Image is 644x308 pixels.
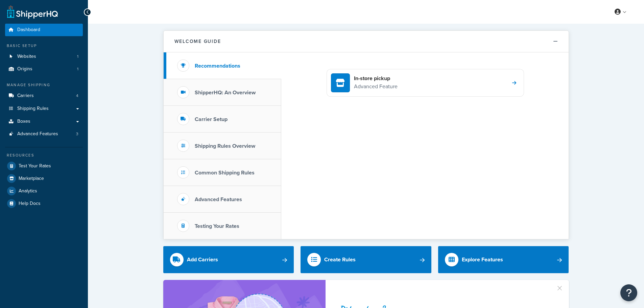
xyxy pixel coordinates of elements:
[354,75,398,82] h4: In-store pickup
[5,50,83,63] a: Websites1
[195,196,242,203] h3: Advanced Features
[195,143,255,149] h3: Shipping Rules Overview
[5,63,83,75] li: Origins
[620,284,637,301] button: Open Resource Center
[5,43,83,49] div: Basic Setup
[17,54,36,60] span: Websites
[354,82,398,91] p: Advanced Feature
[5,160,83,172] a: Test Your Rates
[462,255,503,264] div: Explore Features
[195,223,239,229] h3: Testing Your Rates
[76,131,78,137] span: 3
[77,54,78,60] span: 1
[5,115,83,128] a: Boxes
[17,106,49,112] span: Shipping Rules
[5,102,83,115] a: Shipping Rules
[174,39,221,44] h2: Welcome Guide
[5,90,83,102] li: Carriers
[187,255,218,264] div: Add Carriers
[195,116,228,122] h3: Carrier Setup
[17,119,30,124] span: Boxes
[5,197,83,210] a: Help Docs
[77,66,78,72] span: 1
[195,90,256,96] h3: ShipperHQ: An Overview
[5,90,83,102] a: Carriers4
[19,188,37,194] span: Analytics
[5,172,83,185] a: Marketplace
[324,255,356,264] div: Create Rules
[163,246,294,273] a: Add Carriers
[195,170,255,176] h3: Common Shipping Rules
[5,152,83,158] div: Resources
[195,63,240,69] h3: Recommendations
[76,93,78,99] span: 4
[5,24,83,36] a: Dashboard
[19,201,41,207] span: Help Docs
[17,93,34,99] span: Carriers
[17,66,32,72] span: Origins
[19,163,51,169] span: Test Your Rates
[19,176,44,182] span: Marketplace
[5,63,83,75] a: Origins1
[301,246,431,273] a: Create Rules
[17,131,58,137] span: Advanced Features
[164,31,569,52] button: Welcome Guide
[5,185,83,197] a: Analytics
[5,50,83,63] li: Websites
[5,82,83,88] div: Manage Shipping
[5,128,83,140] a: Advanced Features3
[438,246,569,273] a: Explore Features
[5,128,83,140] li: Advanced Features
[17,27,40,33] span: Dashboard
